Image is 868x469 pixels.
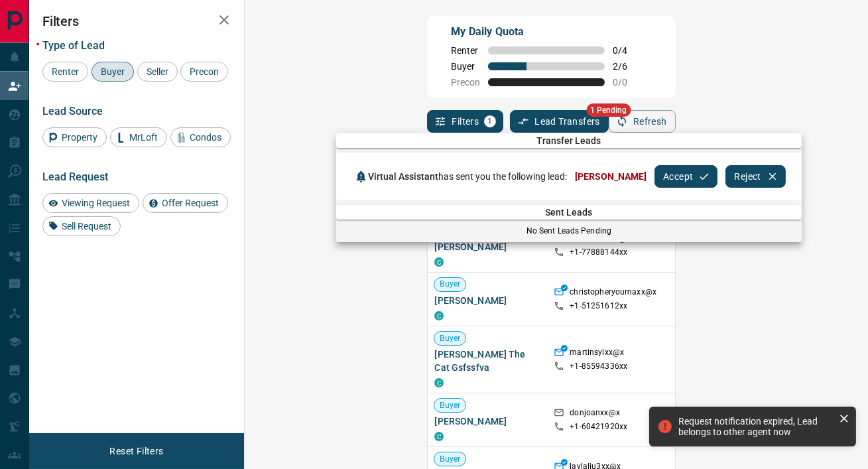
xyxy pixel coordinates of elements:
button: Reject [725,165,785,188]
span: has sent you the following lead: [368,171,567,182]
div: Request notification expired, Lead belongs to other agent now [678,416,834,437]
button: Accept [654,165,717,188]
span: Transfer Leads [336,135,802,146]
span: [PERSON_NAME] [575,171,647,182]
span: Virtual Assistant [368,171,438,182]
span: Sent Leads [336,207,802,218]
p: No Sent Leads Pending [336,225,802,237]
